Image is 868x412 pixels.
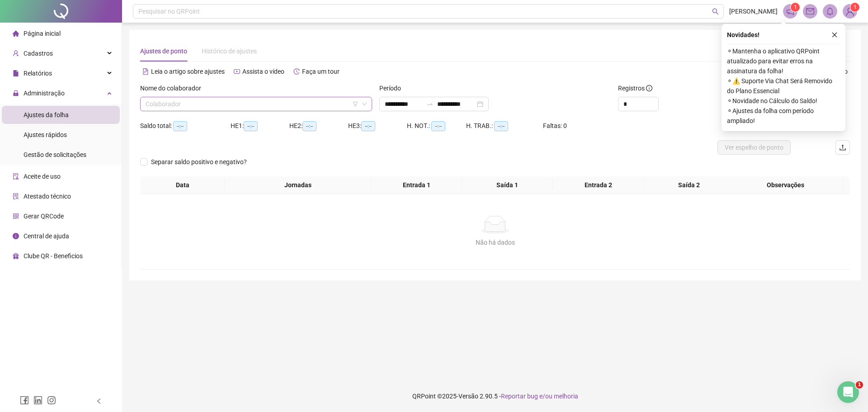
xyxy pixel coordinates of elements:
th: Entrada 1 [371,176,462,194]
span: --:-- [431,121,445,131]
th: Saída 2 [644,176,735,194]
span: info-circle [13,233,19,239]
span: Versão [458,393,478,400]
span: linkedin [33,396,42,405]
div: Histórico de ajustes [202,46,257,56]
span: lock [13,90,19,96]
span: youtube [234,68,240,75]
span: --:-- [361,121,375,131]
span: Leia o artigo sobre ajustes [151,68,225,75]
span: Faça um tour [302,68,340,75]
label: Nome do colaborador [140,83,207,93]
span: instagram [47,396,56,405]
span: swap-right [426,100,434,108]
span: file [13,70,19,76]
span: Faltas: 0 [543,122,567,129]
span: ⚬ Mantenha o aplicativo QRPoint atualizado para evitar erros na assinatura da folha! [727,46,840,76]
span: --:-- [244,121,258,131]
span: Administração [24,90,65,97]
span: solution [13,193,19,199]
span: Observações [731,180,840,190]
span: ⚬ Novidade no Cálculo do Saldo! [727,96,840,106]
th: Data [140,176,225,194]
span: Gerar QRCode [24,213,64,220]
span: info-circle [646,85,652,91]
span: search [712,8,719,15]
span: to [426,100,434,108]
span: Registros [618,83,652,93]
span: user-add [13,50,19,57]
span: Gestão de solicitações [24,151,86,158]
span: notification [786,7,794,15]
div: H. NOT.: [407,121,466,131]
span: 1 [856,381,863,388]
span: Central de ajuda [24,232,69,240]
span: Ajustes da folha [24,111,69,118]
span: Página inicial [24,30,61,37]
span: Relatórios [24,70,52,77]
div: H. TRAB.: [466,121,543,131]
span: Separar saldo positivo e negativo? [147,157,250,167]
span: ⚬ Ajustes da folha com período ampliado! [727,106,840,126]
div: HE 3: [348,121,407,131]
div: Não há dados [151,237,839,247]
div: HE 1: [231,121,289,131]
span: Atestado técnico [24,193,71,200]
span: facebook [20,396,29,405]
span: Novidades ! [727,30,759,40]
span: --:-- [302,121,316,131]
span: Cadastros [24,50,53,57]
span: filter [353,101,358,107]
th: Jornadas [225,176,371,194]
span: Reportar bug e/ou melhoria [501,393,578,400]
label: Período [379,83,407,93]
iframe: Intercom live chat [837,381,859,403]
span: home [13,30,19,37]
span: upload [839,144,846,151]
img: 13968 [843,5,857,18]
span: ⚬ ⚠️ Suporte Via Chat Será Removido do Plano Essencial [727,76,840,96]
span: left [96,398,102,404]
span: audit [13,173,19,180]
span: qrcode [13,213,19,219]
span: --:-- [494,121,508,131]
span: --:-- [173,121,187,131]
span: Clube QR - Beneficios [24,252,83,260]
span: Aceite de uso [24,173,61,180]
span: 1 [794,4,797,10]
span: Ajustes rápidos [24,131,67,138]
div: Saldo total: [140,121,231,131]
th: Entrada 2 [553,176,644,194]
span: bell [826,7,834,15]
span: [PERSON_NAME] [729,6,778,16]
span: gift [13,253,19,259]
button: Ver espelho de ponto [717,140,791,155]
footer: QRPoint © 2025 - 2.90.5 - [122,380,868,412]
div: HE 2: [289,121,348,131]
th: Saída 1 [462,176,553,194]
span: file-text [142,68,149,75]
span: close [831,32,838,38]
span: history [293,68,300,75]
div: Ajustes de ponto [140,46,187,56]
sup: Atualize o seu contato no menu Meus Dados [850,3,859,12]
th: Observações [728,176,843,194]
sup: 1 [791,3,800,12]
span: down [362,101,367,107]
span: Assista o vídeo [242,68,284,75]
span: mail [806,7,814,15]
span: 1 [854,4,857,10]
